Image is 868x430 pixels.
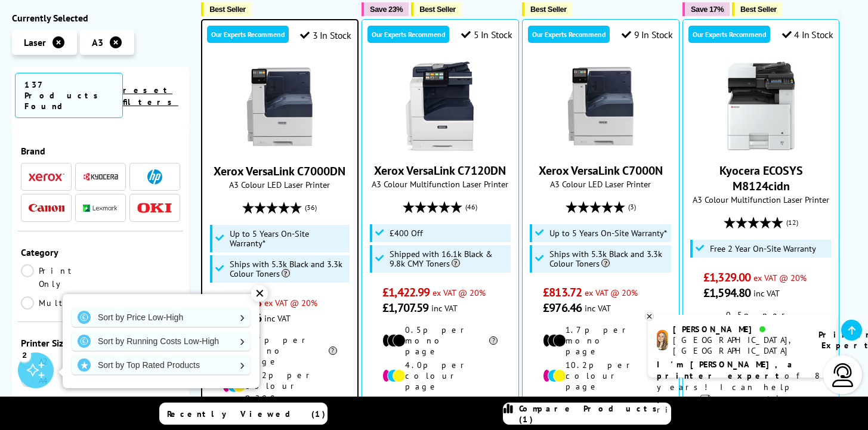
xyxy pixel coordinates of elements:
[29,204,64,212] img: Canon
[167,409,326,419] span: Recently Viewed (1)
[419,5,456,14] span: Best Seller
[543,300,582,315] span: £976.46
[159,403,328,425] a: Recently Viewed (1)
[368,178,512,190] span: A3 Colour Multifunction Laser Printer
[147,169,162,184] img: HP
[461,29,512,41] div: 5 In Stock
[92,36,103,48] span: A3
[688,26,770,43] div: Our Experts Recommend
[382,300,428,315] span: £1,707.59
[83,205,119,212] img: Lexmark
[21,246,180,258] div: Category
[703,310,818,342] li: 0.5p per mono page
[367,26,449,43] div: Our Experts Recommend
[732,2,783,16] button: Best Seller
[72,355,251,375] a: Sort by Top Rated Products
[123,85,178,107] a: reset filters
[689,194,833,205] span: A3 Colour Multifunction Laser Printer
[137,203,172,213] img: OKI
[390,228,423,238] span: £400 Off
[223,310,261,326] span: £942.46
[300,29,351,41] div: 3 In Stock
[831,363,855,387] img: user-headset-light.svg
[710,244,816,253] span: Free 2 Year On-Site Warranty
[782,29,833,41] div: 4 In Stock
[503,403,671,425] a: Compare Products (1)
[223,370,337,402] li: 10.2p per colour page
[556,61,645,151] img: Xerox VersaLink C7000N
[382,324,498,357] li: 0.5p per mono page
[543,360,658,392] li: 10.2p per colour page
[223,295,261,310] span: £785.38
[433,287,486,298] span: ex VAT @ 20%
[396,141,485,153] a: Xerox VersaLink C7120DN
[235,62,325,151] img: Xerox VersaLink C7000DN
[201,2,252,16] button: Best Seller
[72,332,251,351] a: Sort by Running Costs Low-High
[362,2,409,16] button: Save 23%
[682,2,730,16] button: Save 17%
[657,359,827,416] p: of 8 years! I can help you choose the right product
[207,26,289,43] div: Our Experts Recommend
[12,12,189,24] div: Currently Selected
[18,348,31,361] div: 2
[230,229,347,248] span: Up to 5 Years On-Site Warranty*
[264,313,291,324] span: inc VAT
[519,403,671,425] span: Compare Products (1)
[703,270,750,285] span: £1,329.00
[719,163,803,194] a: Kyocera ECOSYS M8124cidn
[396,61,485,151] img: Xerox VersaLink C7120DN
[673,335,804,356] div: [GEOGRAPHIC_DATA], [GEOGRAPHIC_DATA]
[29,169,64,184] a: Xerox
[530,5,567,14] span: Best Seller
[72,308,251,327] a: Sort by Price Low-High
[657,359,796,381] b: I'm [PERSON_NAME], a printer expert
[431,302,458,314] span: inc VAT
[264,297,317,308] span: ex VAT @ 20%
[251,285,268,302] div: ✕
[716,141,806,153] a: Kyocera ECOSYS M8124cidn
[528,26,610,43] div: Our Experts Recommend
[543,284,582,300] span: £813.72
[209,5,246,14] span: Best Seller
[716,61,806,151] img: Kyocera ECOSYS M8124cidn
[411,2,462,16] button: Best Seller
[539,163,663,178] a: Xerox VersaLink C7000N
[549,228,667,238] span: Up to 5 Years On-Site Warranty*
[370,5,403,14] span: Save 23%
[21,296,151,310] a: Multifunction
[24,36,46,48] span: Laser
[382,360,498,392] li: 4.0p per colour page
[21,264,101,290] a: Print Only
[382,284,430,300] span: £1,422.99
[208,179,351,190] span: A3 Colour LED Laser Printer
[673,324,804,335] div: [PERSON_NAME]
[21,374,101,387] a: A4
[628,196,636,218] span: (3)
[740,5,777,14] span: Best Seller
[786,211,798,234] span: (12)
[374,163,506,178] a: Xerox VersaLink C7120DN
[556,141,645,153] a: Xerox VersaLink C7000N
[21,355,101,368] a: A2
[83,169,119,184] a: Kyocera
[21,145,180,157] div: Brand
[753,272,807,283] span: ex VAT @ 20%
[691,5,724,14] span: Save 17%
[305,196,317,219] span: (36)
[529,178,672,190] span: A3 Colour LED Laser Printer
[390,249,508,268] span: Shipped with 16.1k Black & 9.8k CMY Toners
[585,287,638,298] span: ex VAT @ 20%
[29,173,64,181] img: Xerox
[223,335,337,367] li: 1.7p per mono page
[214,163,345,179] a: Xerox VersaLink C7000DN
[522,2,573,16] button: Best Seller
[83,200,119,215] a: Lexmark
[703,285,750,301] span: £1,594.80
[137,200,172,215] a: OKI
[83,172,119,181] img: Kyocera
[753,287,780,299] span: inc VAT
[137,169,172,184] a: HP
[543,324,658,357] li: 1.7p per mono page
[21,337,180,349] div: Printer Size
